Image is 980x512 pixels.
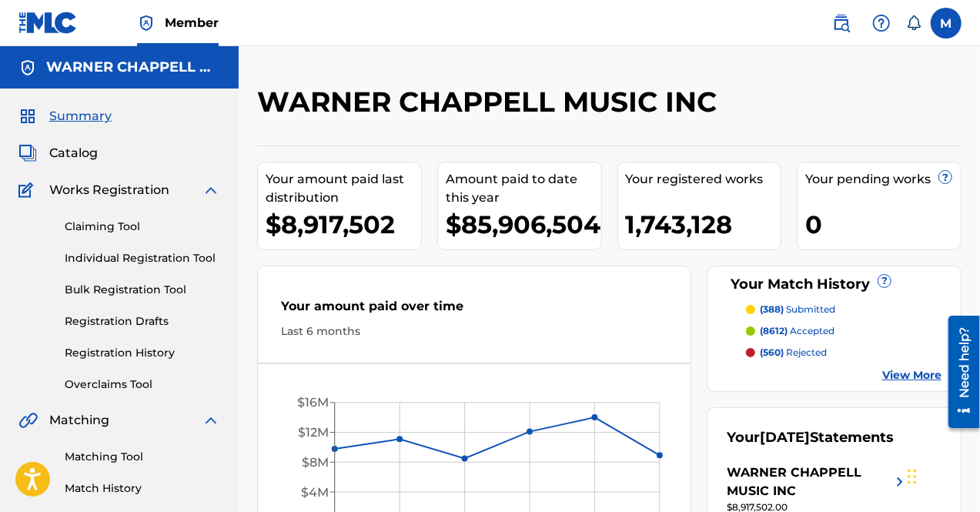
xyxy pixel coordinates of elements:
tspan: $12M [298,425,329,440]
img: Matching [18,411,38,430]
p: rejected [760,346,827,360]
div: Your Statements [727,427,894,448]
span: (8612) [760,325,788,336]
a: Bulk Registration Tool [65,282,220,298]
a: Claiming Tool [65,219,220,235]
div: Your pending works [805,170,961,189]
img: right chevron icon [891,463,909,500]
img: Top Rightsholder [137,14,156,32]
a: Matching Tool [65,449,220,465]
a: (8612) accepted [746,324,942,338]
div: User Menu [931,8,962,38]
span: (560) [760,346,784,358]
tspan: $4M [301,485,329,500]
span: Works Registration [49,181,169,199]
div: WARNER CHAPPELL MUSIC INC [727,463,891,500]
span: Member [165,14,219,32]
div: Help [866,8,897,38]
a: (388) submitted [746,303,942,316]
img: search [832,14,851,32]
iframe: Resource Center [937,310,980,434]
div: 1,743,128 [626,207,781,242]
span: Summary [49,107,112,125]
span: (388) [760,303,784,315]
div: Your Match History [727,274,942,295]
span: Matching [49,411,109,430]
a: Overclaims Tool [65,376,220,393]
div: Last 6 months [281,323,667,340]
img: Accounts [18,59,37,77]
a: Registration Drafts [65,313,220,330]
h2: WARNER CHAPPELL MUSIC INC [257,85,724,119]
img: Works Registration [18,181,38,199]
div: $85,906,504 [446,207,601,242]
img: expand [202,181,220,199]
div: Drag [908,453,917,500]
div: Your registered works [626,170,781,189]
div: Amount paid to date this year [446,170,601,207]
a: SummarySummary [18,107,112,125]
a: View More [882,367,942,383]
p: submitted [760,303,835,316]
img: MLC Logo [18,12,78,34]
iframe: Chat Widget [903,438,980,512]
tspan: $8M [302,455,329,470]
span: [DATE] [760,429,810,446]
a: Registration History [65,345,220,361]
span: ? [878,275,891,287]
a: Match History [65,480,220,497]
img: Catalog [18,144,37,162]
span: Catalog [49,144,98,162]
div: Your amount paid last distribution [266,170,421,207]
div: Notifications [906,15,921,31]
a: Public Search [826,8,857,38]
div: Your amount paid over time [281,297,667,323]
img: expand [202,411,220,430]
img: help [872,14,891,32]
p: accepted [760,324,835,338]
h5: WARNER CHAPPELL MUSIC INC [46,59,220,76]
tspan: $16M [297,396,329,410]
a: (560) rejected [746,346,942,360]
span: ? [939,171,952,183]
a: CatalogCatalog [18,144,98,162]
img: Summary [18,107,37,125]
a: Individual Registration Tool [65,250,220,266]
div: $8,917,502 [266,207,421,242]
div: 0 [805,207,961,242]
